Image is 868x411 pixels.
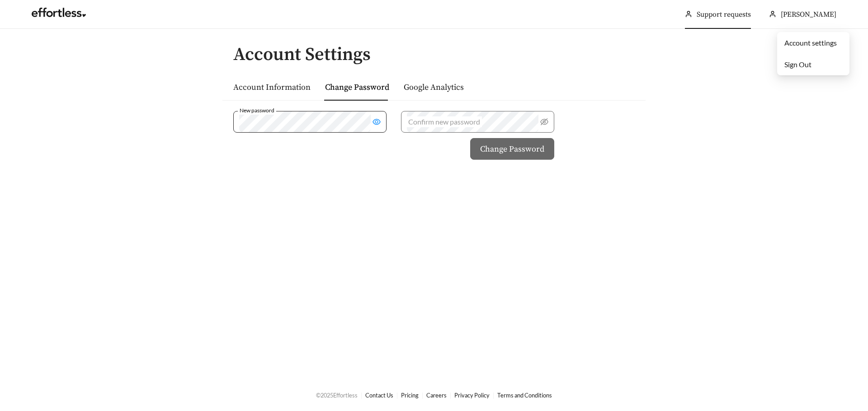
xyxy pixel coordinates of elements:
a: Support requests [697,10,751,19]
span: eye-invisible [540,118,548,126]
a: Google Analytics [404,82,464,92]
a: Account Information [233,82,311,92]
span: [PERSON_NAME] [781,10,836,19]
a: Contact Us [365,392,393,399]
a: Pricing [401,392,419,399]
span: © 2025 Effortless [316,392,358,399]
a: Careers [426,392,447,399]
a: Change Password [325,82,389,92]
button: Change Password [470,138,554,160]
a: Privacy Policy [454,392,490,399]
span: eye [373,118,381,126]
h2: Account Settings [233,45,646,65]
a: Terms and Conditions [497,392,552,399]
